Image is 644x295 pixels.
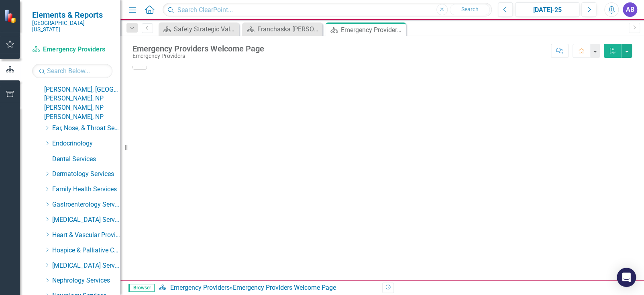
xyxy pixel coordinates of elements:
a: [PERSON_NAME], NP [44,113,120,122]
a: Ear, Nose, & Throat Services [52,124,120,133]
a: Emergency Providers [170,284,229,291]
div: Safety Strategic Value Dashboard [174,24,237,34]
a: Dermatology Services [52,169,120,178]
button: AB [623,2,637,17]
input: Search ClearPoint... [163,3,492,17]
a: [PERSON_NAME], NP [44,103,120,113]
a: Gastroenterology Services [52,200,120,209]
a: Family Health Services [52,184,120,194]
a: [MEDICAL_DATA] Services [52,215,120,224]
input: Search Below... [32,64,112,78]
a: [MEDICAL_DATA] Services [52,261,120,270]
div: » [159,283,376,293]
a: Franchaska [PERSON_NAME], CRNA Dashboard [244,24,320,34]
a: [PERSON_NAME], NP [44,94,120,103]
a: Dental Services [52,154,120,164]
a: Endocrinology [52,139,120,148]
div: Emergency Providers [132,53,264,59]
span: Search [461,6,478,12]
button: Search [450,4,490,15]
span: Browser [128,284,155,292]
div: Franchaska [PERSON_NAME], CRNA Dashboard [257,24,320,34]
a: Safety Strategic Value Dashboard [161,24,237,34]
a: Heart & Vascular Providers [52,230,120,240]
span: Elements & Reports [32,10,112,20]
a: [PERSON_NAME], [GEOGRAPHIC_DATA] [44,85,120,94]
div: Emergency Providers Welcome Page [132,44,264,53]
div: [DATE]-25 [518,5,577,15]
button: [DATE]-25 [515,2,579,17]
small: [GEOGRAPHIC_DATA][US_STATE] [32,20,112,33]
a: Emergency Providers [32,45,112,54]
img: ClearPoint Strategy [4,9,18,23]
a: Nephrology Services [52,276,120,285]
a: Hospice & Palliative Care Services [52,246,120,255]
div: Open Intercom Messenger [617,268,636,287]
div: Emergency Providers Welcome Page [232,284,336,291]
div: Emergency Providers Welcome Page [341,25,404,35]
